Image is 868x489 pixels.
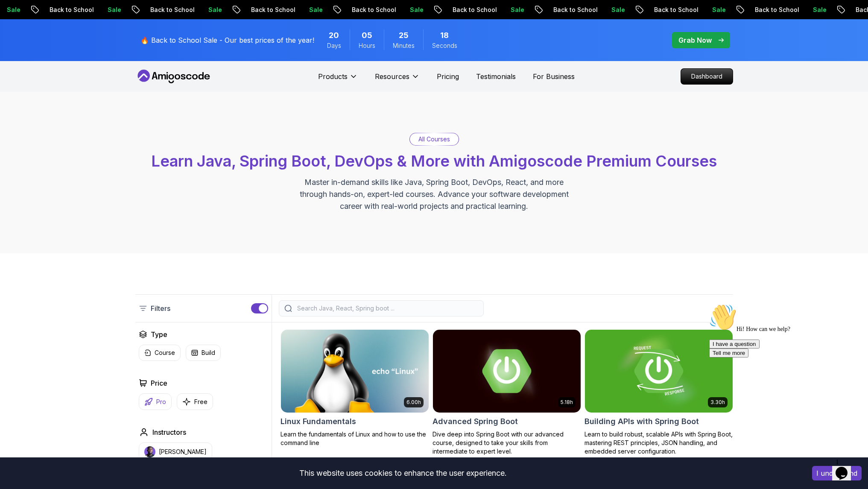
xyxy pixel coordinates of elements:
span: Minutes [393,41,415,50]
p: Dashboard [681,69,733,84]
button: Course [139,345,181,361]
input: Search Java, React, Spring boot ... [295,304,478,313]
span: 18 Seconds [440,29,449,41]
p: Back to School [445,6,503,14]
p: Sale [301,6,329,14]
button: instructor img[PERSON_NAME] [139,442,212,461]
p: Pro [156,398,166,406]
h2: Type [151,329,167,340]
a: Linux Fundamentals card6.00hLinux FundamentalsLearn the fundamentals of Linux and how to use the ... [281,329,429,447]
p: [PERSON_NAME] [159,448,207,456]
img: Building APIs with Spring Boot card [585,330,733,413]
p: Learn to build robust, scalable APIs with Spring Boot, mastering REST principles, JSON handling, ... [585,430,733,456]
a: Dashboard [681,68,733,85]
p: Sale [604,6,631,14]
p: 5.18h [561,399,573,406]
p: Filters [151,303,170,313]
button: Build [186,345,221,361]
p: Build [202,348,215,357]
a: Pricing [437,71,459,82]
p: Back to School [42,6,100,14]
a: Building APIs with Spring Boot card3.30hBuilding APIs with Spring BootLearn to build robust, scal... [585,329,733,456]
p: Back to School [747,6,805,14]
p: Master in-demand skills like Java, Spring Boot, DevOps, React, and more through hands-on, expert-... [291,176,578,212]
p: Back to School [646,6,704,14]
img: instructor img [144,446,155,457]
p: Sale [100,6,127,14]
a: For Business [533,71,575,82]
img: Linux Fundamentals card [281,330,429,413]
button: Pro [139,393,172,410]
iframe: chat widget [706,300,859,451]
h2: Advanced Spring Boot [433,416,518,428]
h2: Instructors [152,427,186,437]
img: Advanced Spring Boot card [433,330,581,413]
p: Sale [201,6,228,14]
p: 🔥 Back to School Sale - Our best prices of the year! [140,35,314,45]
p: Dive deep into Spring Boot with our advanced course, designed to take your skills from intermedia... [433,430,581,456]
p: Sale [503,6,530,14]
button: Resources [375,71,420,88]
iframe: chat widget [832,455,859,480]
img: :wave: [3,3,31,31]
p: Learn the fundamentals of Linux and how to use the command line [281,430,429,447]
p: Sale [805,6,833,14]
h2: Price [151,378,167,388]
div: 👋Hi! How can we help?I have a questionTell me more [3,3,157,57]
p: All Courses [418,135,450,143]
span: Days [327,41,341,50]
p: Sale [402,6,430,14]
h2: Building APIs with Spring Boot [585,416,699,428]
button: Products [318,71,358,88]
span: Seconds [432,41,457,50]
a: Advanced Spring Boot card5.18hAdvanced Spring BootDive deep into Spring Boot with our advanced co... [433,329,581,456]
p: Course [155,348,175,357]
p: Back to School [143,6,201,14]
p: Back to School [243,6,301,14]
p: Products [318,71,348,82]
span: Learn Java, Spring Boot, DevOps & More with Amigoscode Premium Courses [151,152,717,170]
p: Sale [704,6,732,14]
span: Hours [359,41,375,50]
p: Grab Now [678,35,712,45]
span: 5 Hours [362,29,372,41]
p: Back to School [546,6,604,14]
span: 20 Days [329,29,339,41]
p: Resources [375,71,409,82]
button: Free [177,393,213,410]
button: Accept cookies [812,466,862,480]
div: This website uses cookies to enhance the user experience. [6,464,799,483]
a: Testimonials [476,71,516,82]
span: 25 Minutes [399,29,409,41]
p: Back to School [344,6,402,14]
button: Tell me more [3,48,43,57]
p: 6.00h [406,399,421,406]
h2: Linux Fundamentals [281,416,356,428]
p: Free [194,398,208,406]
span: Hi! How can we help? [3,26,85,32]
button: I have a question [3,39,54,48]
